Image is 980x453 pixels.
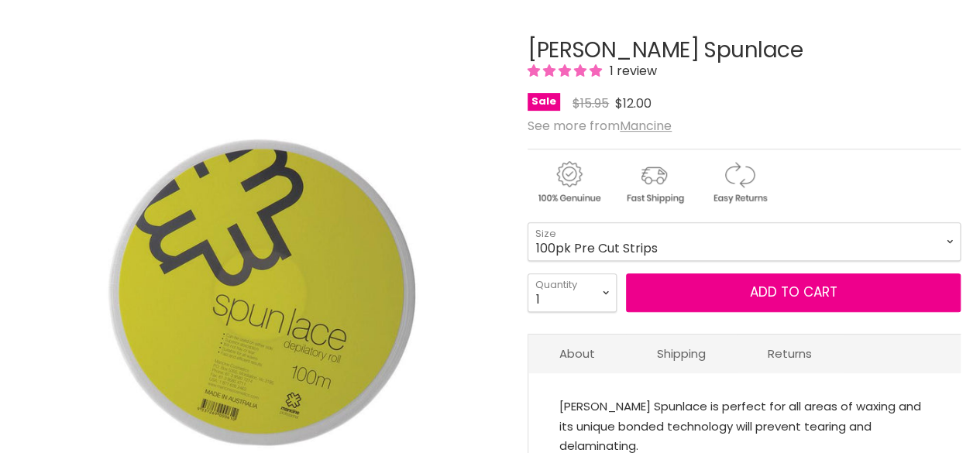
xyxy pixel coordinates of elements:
img: shipping.gif [613,159,695,206]
span: 5.00 stars [528,62,605,80]
span: 1 review [605,62,657,80]
img: returns.gif [698,159,780,206]
span: See more from [528,117,672,135]
span: Add to cart [750,283,837,301]
span: $12.00 [615,94,652,112]
a: Mancine [620,117,672,135]
a: Returns [737,335,843,372]
span: $15.95 [573,94,609,112]
a: Shipping [626,335,737,372]
span: Sale [528,93,560,111]
img: genuine.gif [528,159,610,206]
select: Quantity [528,273,617,312]
h1: [PERSON_NAME] Spunlace [528,39,961,63]
a: About [528,335,626,372]
button: Add to cart [626,273,961,312]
